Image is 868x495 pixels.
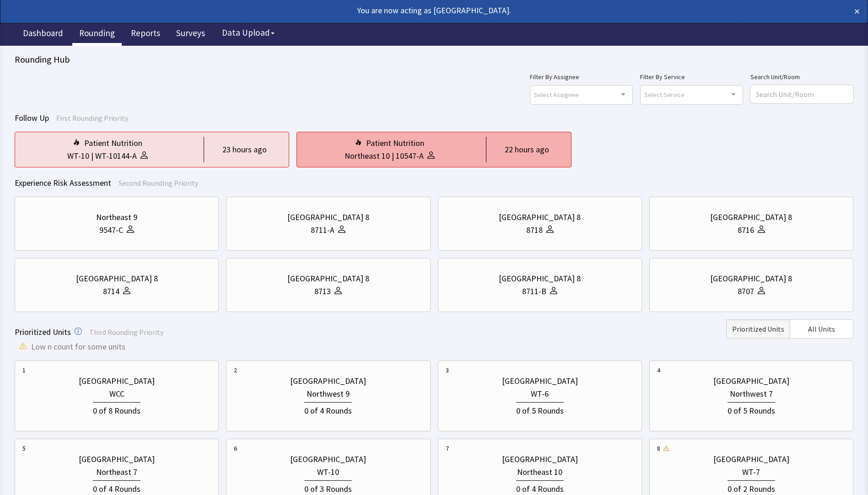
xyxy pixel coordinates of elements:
div: 7 [446,444,449,453]
div: [GEOGRAPHIC_DATA] 8 [287,272,369,285]
span: All Units [808,323,835,334]
div: [GEOGRAPHIC_DATA] [713,453,789,466]
div: [GEOGRAPHIC_DATA] [502,453,578,466]
div: [GEOGRAPHIC_DATA] [290,453,366,466]
div: 0 of 5 Rounds [516,402,564,417]
div: 5 [22,444,26,453]
div: 8713 [314,285,331,298]
div: [GEOGRAPHIC_DATA] [502,375,578,387]
span: Prioritized Units [732,323,784,334]
input: Search Unit/Room [750,85,853,103]
div: 9547-C [99,224,123,237]
div: | [390,150,396,162]
div: [GEOGRAPHIC_DATA] [79,453,155,466]
div: 8714 [103,285,119,298]
div: 0 of 8 Rounds [93,402,140,417]
button: Prioritized Units [726,319,790,339]
button: All Units [790,319,853,339]
div: Patient Nutrition [366,137,424,150]
div: WCC [109,387,124,400]
div: 3 [446,366,449,375]
div: 10547-A [396,150,424,162]
div: WT-6 [531,387,549,400]
button: × [854,4,860,19]
span: Low n count for some units [31,340,125,353]
div: WT-10 [317,466,339,479]
div: [GEOGRAPHIC_DATA] 8 [499,272,581,285]
div: Northwest 7 [730,387,773,400]
div: 8 [657,444,660,453]
button: Data Upload [216,24,280,41]
span: Select Service [644,89,685,100]
div: [GEOGRAPHIC_DATA] [79,375,155,387]
div: | [89,150,95,162]
div: WT-7 [742,466,760,479]
div: 8707 [738,285,754,298]
div: 0 of 4 Rounds [304,402,352,417]
div: [GEOGRAPHIC_DATA] 8 [499,211,581,224]
div: 2 [234,366,237,375]
div: 0 of 5 Rounds [728,402,775,417]
div: 6 [234,444,237,453]
a: Dashboard [16,23,70,46]
div: 1 [22,366,26,375]
div: 8711-A [311,224,334,237]
div: You are now acting as [GEOGRAPHIC_DATA]. [8,4,775,17]
div: 22 hours ago [505,143,549,156]
div: Follow Up [15,112,853,124]
div: 8716 [738,224,754,237]
div: 8711-B [522,285,546,298]
span: Second Rounding Priority [119,178,198,188]
div: WT-10 [67,150,89,162]
div: Rounding Hub [15,53,853,66]
a: Rounding [72,23,122,46]
div: 8718 [526,224,543,237]
label: Filter By Service [640,71,743,82]
div: Northeast 7 [96,466,137,479]
span: First Rounding Priority [56,113,128,123]
div: Northeast 10 [345,150,390,162]
div: [GEOGRAPHIC_DATA] 8 [287,211,369,224]
label: Filter By Assignee [530,71,633,82]
a: Surveys [169,23,212,46]
div: Experience Risk Assessment [15,177,853,189]
div: [GEOGRAPHIC_DATA] [290,375,366,387]
a: Reports [124,23,167,46]
div: Patient Nutrition [84,137,142,150]
span: Third Rounding Priority [89,328,163,337]
div: 23 hours ago [222,143,267,156]
div: [GEOGRAPHIC_DATA] 8 [76,272,158,285]
div: [GEOGRAPHIC_DATA] 8 [710,272,792,285]
span: Select Assignee [534,89,579,100]
span: Prioritized Units [15,327,71,337]
div: WT-10144-A [95,150,137,162]
div: [GEOGRAPHIC_DATA] [713,375,789,387]
div: [GEOGRAPHIC_DATA] 8 [710,211,792,224]
div: Northeast 9 [96,211,137,224]
div: 4 [657,366,660,375]
label: Search Unit/Room [750,71,853,82]
div: Northeast 10 [517,466,562,479]
div: Northwest 9 [307,387,350,400]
